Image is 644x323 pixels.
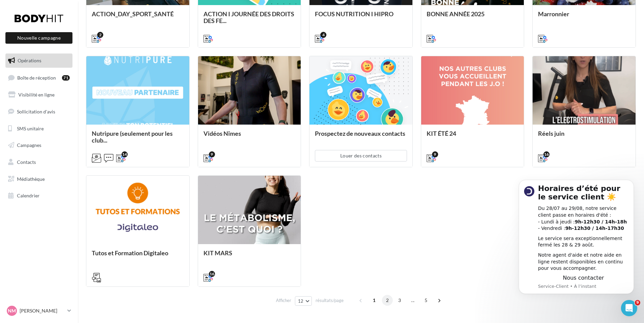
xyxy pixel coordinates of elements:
span: KIT ÉTÉ 24 [427,130,456,137]
div: 9 [432,151,438,157]
a: Campagnes [4,138,74,152]
span: Campagnes [17,142,41,148]
span: 1 [369,295,380,306]
span: Afficher [276,297,291,304]
iframe: Intercom live chat [621,300,637,316]
span: Prospectez de nouveaux contacts [315,130,405,137]
a: Contacts [4,155,74,169]
span: 9 [635,300,640,305]
span: KIT MARS [203,249,232,257]
div: 14 [122,151,128,157]
a: SMS unitaire [4,122,74,136]
span: Sollicitation d'avis [17,109,55,114]
iframe: Intercom notifications message [509,170,644,305]
a: NM [PERSON_NAME] [5,304,72,317]
div: 4 [320,32,326,38]
a: Médiathèque [4,172,74,186]
span: 5 [421,295,431,306]
span: Contacts [17,159,36,165]
div: 9 [209,151,215,157]
button: 12 [295,296,312,306]
button: Louer des contacts [315,150,407,161]
a: Visibilité en ligne [4,88,74,102]
span: Nutripure (seulement pour les club... [92,130,173,144]
span: Calendrier [17,193,40,198]
span: 2 [382,295,393,306]
button: Nouvelle campagne [5,32,72,44]
span: Médiathèque [17,176,45,182]
p: [PERSON_NAME] [20,307,65,314]
span: SMS unitaire [17,125,44,131]
span: Tutos et Formation Digitaleo [92,249,168,257]
span: 3 [394,295,405,306]
div: 16 [209,271,215,277]
a: Boîte de réception71 [4,70,74,85]
a: Calendrier [4,189,74,203]
span: FOCUS NUTRITION I HIPRO [315,10,393,18]
span: ACTION_DAY_SPORT_SANTÉ [92,10,174,18]
span: 12 [298,298,304,304]
span: Boîte de réception [17,74,56,80]
span: ... [407,295,418,306]
div: 71 [62,75,70,81]
span: ACTION I JOURNÉE DES DROITS DES FE... [203,10,294,24]
span: résultats/page [316,297,344,304]
div: 16 [543,151,550,157]
span: BONNE ANNÉE 2025 [427,10,485,18]
span: Opérations [18,58,41,63]
span: NM [8,307,16,314]
span: Vidéos Nîmes [203,130,241,137]
div: 2 [97,32,103,38]
span: Marronnier [538,10,569,18]
a: Sollicitation d'avis [4,105,74,119]
span: Réels juin [538,130,564,137]
a: Opérations [4,53,74,68]
span: Visibilité en ligne [18,92,55,98]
